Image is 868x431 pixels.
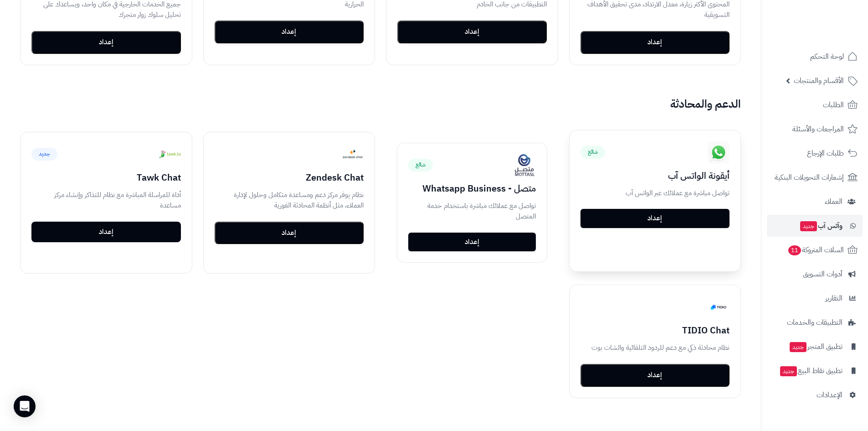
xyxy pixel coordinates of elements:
[767,360,863,382] a: تطبيق نقاط البيعجديد
[767,287,863,309] a: التقارير
[580,364,730,387] button: إعداد
[799,219,842,232] span: وآتس آب
[767,166,863,188] a: إشعارات التحويلات البنكية
[31,31,181,54] button: إعداد
[823,99,844,111] span: الطلبات
[790,342,806,352] span: جديد
[794,74,844,87] span: الأقسام والمنتجات
[580,171,730,181] h3: أيقونة الواتس آب
[787,316,842,329] span: التطبيقات والخدمات
[767,191,863,213] a: العملاء
[408,233,536,252] a: إعداد
[31,190,181,211] p: أداة للمراسلة المباشرة مع نظام للتذاكر وإنشاء مركز مساعدة
[767,336,863,358] a: تطبيق المتجرجديد
[215,222,364,244] button: إعداد
[580,325,730,335] h3: TIDIO Chat
[514,154,536,176] img: Motassal
[767,215,863,237] a: وآتس آبجديد
[215,172,364,182] h3: Zendesk Chat
[817,389,842,401] span: الإعدادات
[810,50,844,63] span: لوحة التحكم
[800,221,817,231] span: جديد
[397,21,547,43] button: إعداد
[408,201,536,222] p: تواصل مع عملائك مباشرة باستخدام خدمة المتصل
[31,222,181,243] button: إعداد
[789,340,842,353] span: تطبيق المتجر
[9,98,752,110] h2: الدعم والمحادثة
[708,296,729,318] img: TIDIO Chat
[708,141,729,163] img: WhatsApp
[767,239,863,261] a: السلات المتروكة11
[807,147,844,160] span: طلبات الإرجاع
[825,195,842,208] span: العملاء
[408,183,536,193] h3: متصل - Whatsapp Business
[803,268,842,280] span: أدوات التسويق
[779,364,842,377] span: تطبيق نقاط البيع
[767,142,863,164] a: طلبات الإرجاع
[342,143,364,165] img: Zendesk Chat
[825,292,842,305] span: التقارير
[788,245,801,255] span: 11
[767,118,863,140] a: المراجعات والأسئلة
[159,143,181,165] img: Tawk.to
[580,146,605,159] span: شائع
[215,21,364,43] button: إعداد
[31,172,181,182] h3: Tawk Chat
[775,171,844,184] span: إشعارات التحويلات البنكية
[408,159,433,171] span: شائع
[767,263,863,285] a: أدوات التسويق
[780,366,797,376] span: جديد
[580,209,730,228] a: إعداد
[767,46,863,68] a: لوحة التحكم
[31,148,57,161] span: جديد
[787,244,844,256] span: السلات المتروكة
[580,188,730,198] p: تواصل مباشرة مع عملائك عبر الواتس آب
[792,123,844,135] span: المراجعات والأسئلة
[580,343,730,353] p: نظام محادثة ذكي مع دعم للردود التلقائية والشات بوت
[767,312,863,333] a: التطبيقات والخدمات
[14,395,36,417] div: Open Intercom Messenger
[767,94,863,116] a: الطلبات
[580,31,730,54] button: إعداد
[215,190,364,211] p: نظام يوفر مركز دعم ومساعدة متكامل وحلول لإدارة العملاء، مثل أنظمة المحادثة الفورية
[767,384,863,406] a: الإعدادات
